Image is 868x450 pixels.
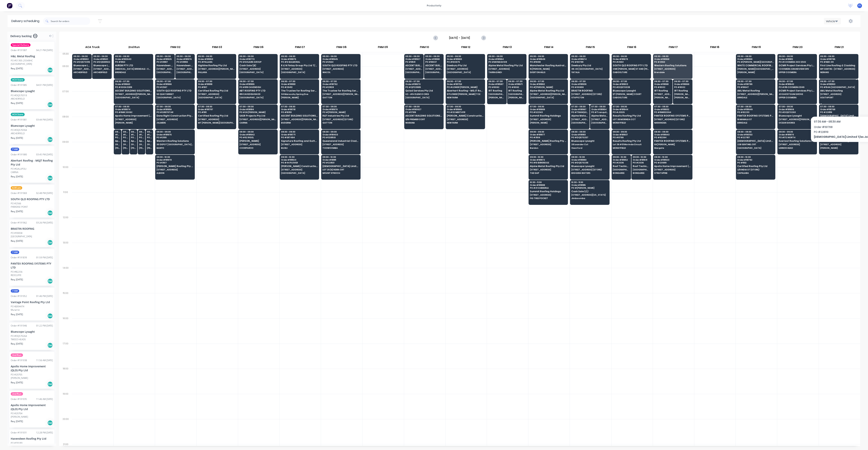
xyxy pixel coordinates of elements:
[779,96,815,99] span: UPPER COOMERA
[571,71,608,73] span: YATALA
[115,58,152,60] span: Order # 180643
[281,64,318,67] span: R & N Finlay Group Pty Ltd T/as Sustainable
[779,61,815,63] span: PO # COOMERA 343-12142
[654,64,691,67] span: Western Roofing Solutions
[321,44,362,52] div: FNM 08
[155,44,196,52] div: FNM 02
[322,96,359,99] span: GATTON
[405,61,422,63] span: PO # 18141
[488,83,505,85] span: Order # 191587
[238,44,279,52] div: FNM 06
[157,86,193,88] span: PO # 2567
[239,96,276,99] span: [GEOGRAPHIC_DATA]
[736,44,777,52] div: FNM 19
[425,64,442,67] span: ASCENT BUILDING SOLUTIONS PTY LTD
[11,54,53,58] div: H&L Metal Roofing
[115,64,152,67] span: AUREM PTY LTD
[674,96,691,99] span: [PERSON_NAME]
[281,93,318,95] span: 34 Maroochy Spring Dve
[447,55,483,57] span: 05:30 - 06:30
[405,64,422,67] span: ASCENT BUILDING SOLUTIONS PTY LTD
[447,108,483,111] span: Order # 191960
[571,64,608,67] span: Dowbury Pty Ltd
[281,61,318,63] span: PO # 12 BALMORAL
[93,55,110,57] span: 05:30 - 06:30
[115,108,152,111] span: Order # 191974
[779,89,815,92] span: GCMR Project Services Pty Ltd
[488,96,505,99] span: [PERSON_NAME]
[10,34,32,38] span: Delivery backlog
[11,43,31,47] span: Special Delivery
[654,83,671,85] span: Order # 191961
[508,80,525,82] span: 06:30 - 07:30
[737,89,774,92] span: AMJ Metal Roofing
[570,44,611,52] div: FNM 15
[508,96,525,99] span: [PERSON_NAME]
[73,58,90,60] span: Order # 191653
[239,80,276,82] span: 06:30 - 07:30
[322,105,359,108] span: 07:30 - 08:30
[11,94,27,97] div: PO #DQ570319
[674,83,691,85] span: Order # 191869
[820,68,857,70] span: MY CENTRE - [STREET_ADDRESS]
[11,59,33,62] div: PO #51305-25549HC
[322,93,359,95] span: [STREET_ADDRESS][PERSON_NAME]
[11,101,23,105] span: Req. [DATE]
[737,105,774,108] span: 07:30 - 08:30
[157,61,173,63] span: PO # 39187
[820,105,857,108] span: 07:30 - 08:30
[530,83,566,85] span: Order # 191862
[198,58,235,60] span: Order # 191953
[11,83,27,87] div: Order # 191985
[820,93,857,95] span: [STREET_ADDRESS]
[33,34,37,38] span: 167
[157,93,193,95] span: 50 QUAY SRREET
[654,93,671,95] span: [STREET_ADDRESS][PERSON_NAME]
[115,89,152,92] span: ASCENT BUILDING SOLUTIONS PTY LTD
[737,93,774,95] span: [STREET_ADDRESS][PERSON_NAME]
[279,44,321,52] div: FNM 07
[281,86,318,88] span: PO # 29412
[73,55,90,57] span: 05:30 - 06:30
[198,64,235,67] span: Highline Roofing Pty Ltd
[737,83,774,85] span: Order # 191789
[322,89,359,92] span: The Trustee for Roofing Services QLD Trust
[820,89,857,92] span: AMJ Metal Roofing
[198,71,235,73] span: PALLARA
[447,96,483,99] span: NEW FARM
[281,89,318,92] span: The Trustee for Roofing Services QLD Trust
[737,61,774,63] span: PO # [PERSON_NAME][GEOGRAPHIC_DATA]
[93,68,110,70] span: [STREET_ADDRESS][PERSON_NAME] (STORE)
[694,44,735,52] div: FNM 18
[447,93,483,95] span: 571 LOWER [PERSON_NAME] TCE
[488,93,505,95] span: [GEOGRAPHIC_DATA]
[59,89,72,114] div: 07:00
[36,83,53,87] div: 04:01 PM [DATE]
[571,89,608,92] span: BRASTIN ROOFING
[488,68,525,70] span: [STREET_ADDRESS]
[737,64,774,67] span: WHITE COMMERCIAL ROOFING PTY LTD
[73,68,90,70] span: [STREET_ADDRESS][PERSON_NAME] (STORE)
[508,83,525,85] span: Order # 191671
[11,97,53,101] div: ARCHERFIELD
[530,105,566,108] span: 07:30 - 08:30
[405,96,442,99] span: [GEOGRAPHIC_DATA]
[737,58,774,60] span: Order # 191959
[177,61,193,63] span: PO # 39190
[198,55,235,57] span: 05:30 - 06:30
[281,71,318,73] span: [GEOGRAPHIC_DATA]
[777,44,818,52] div: FNM 20
[613,86,649,88] span: PO # DQ570038
[198,61,235,63] span: PO # PALLARA
[7,3,12,8] img: Factory
[11,49,27,52] div: Order # 191987
[115,93,152,95] span: [STREET_ADDRESS][PERSON_NAME]
[425,71,442,73] span: [GEOGRAPHIC_DATA]
[239,83,276,85] span: Order # 191955
[613,89,649,92] span: Bluescope Lysaght
[530,64,566,67] span: Manchester Roofing Australia Pty Ltd
[530,80,566,82] span: 06:30 - 07:30
[613,71,649,73] span: CABOOLTURE
[115,61,152,63] span: PO # 1950
[488,55,525,57] span: 05:30 - 06:30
